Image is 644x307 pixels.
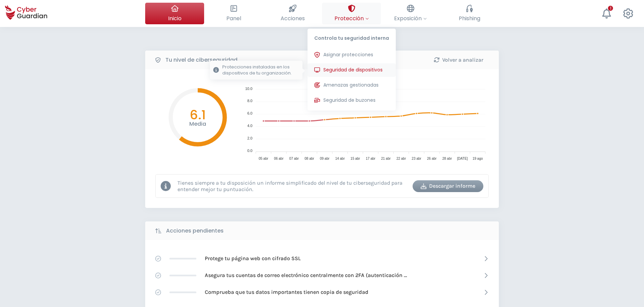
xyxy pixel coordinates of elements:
p: Protege tu página web con cifrado SSL [205,255,301,262]
div: Volver a analizar [428,56,489,64]
button: Panel [204,3,263,24]
b: Tu nivel de ciberseguridad [165,56,237,64]
span: Acciones [281,14,305,23]
tspan: 8.0 [247,99,252,103]
tspan: 2.0 [247,136,252,140]
tspan: 05 abr [259,157,268,160]
button: Acciones [263,3,322,24]
tspan: 22 abr [396,157,406,160]
span: Panel [226,14,241,23]
p: Comprueba que tus datos importantes tienen copia de seguridad [205,288,368,296]
span: Asignar protecciones [323,51,373,58]
tspan: 10.0 [245,87,252,91]
tspan: 19 ago [473,157,483,160]
button: ProtecciónControla tu seguridad internaAsignar proteccionesSeguridad de dispositivosProtecciones ... [322,3,381,24]
button: Asignar protecciones [308,48,396,62]
tspan: 21 abr [381,157,391,160]
button: Volver a analizar [423,54,494,66]
tspan: 09 abr [320,157,330,160]
button: Phishing [440,3,499,24]
button: Inicio [145,3,204,24]
tspan: 28 abr [442,157,452,160]
tspan: 26 abr [427,157,437,160]
span: Seguridad de buzones [323,97,376,104]
p: Controla tu seguridad interna [308,29,396,45]
tspan: 08 abr [304,157,314,160]
span: Inicio [168,14,182,23]
span: Exposición [394,14,427,23]
span: Protección [334,14,369,23]
p: Asegura tus cuentas de correo electrónico centralmente con 2FA (autenticación [PERSON_NAME] factor) [205,272,407,279]
tspan: 6.0 [247,111,252,115]
tspan: 23 abr [412,157,421,160]
tspan: 15 abr [351,157,360,160]
button: Seguridad de buzones [308,94,396,107]
tspan: 06 abr [274,157,284,160]
tspan: 07 abr [289,157,299,160]
button: Seguridad de dispositivosProtecciones instaladas en los dispositivos de tu organización. [308,63,396,77]
button: Exposición [381,3,440,24]
div: Descargar informe [418,182,478,190]
tspan: [DATE] [457,157,468,160]
b: Acciones pendientes [166,227,224,235]
tspan: 14 abr [335,157,345,160]
p: Tienes siempre a tu disposición un informe simplificado del nivel de tu ciberseguridad para enten... [178,180,408,192]
tspan: 0.0 [247,149,252,153]
p: Protecciones instaladas en los dispositivos de tu organización. [222,64,299,76]
div: 1 [608,6,613,11]
tspan: 4.0 [247,124,252,128]
span: Amenazas gestionadas [323,82,379,89]
button: Descargar informe [413,180,483,192]
tspan: 17 abr [366,157,376,160]
button: Amenazas gestionadas [308,79,396,92]
span: Seguridad de dispositivos [323,66,383,73]
span: Phishing [459,14,480,23]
